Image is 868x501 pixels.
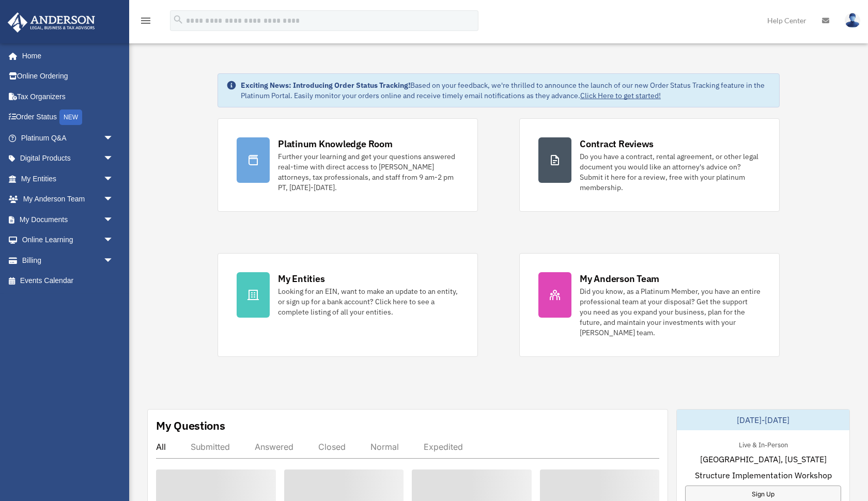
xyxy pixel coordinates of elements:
span: Structure Implementation Workshop [695,469,832,481]
a: Platinum Q&Aarrow_drop_down [7,128,129,148]
i: menu [139,14,152,27]
span: arrow_drop_down [103,148,124,169]
div: Looking for an EIN, want to make an update to an entity, or sign up for a bank account? Click her... [278,286,459,317]
span: arrow_drop_down [103,128,124,149]
div: Platinum Knowledge Room [278,137,393,150]
div: Submitted [191,442,230,452]
a: menu [139,18,152,27]
img: Anderson Advisors Platinum Portal [5,12,98,33]
div: My Questions [156,418,225,433]
a: Events Calendar [7,271,129,291]
a: Order StatusNEW [7,107,129,128]
a: My Entitiesarrow_drop_down [7,168,129,189]
div: Expedited [424,442,463,452]
a: Digital Productsarrow_drop_down [7,148,129,169]
a: My Anderson Teamarrow_drop_down [7,189,129,210]
div: Live & In-Person [731,439,796,449]
div: My Anderson Team [580,272,659,285]
div: All [156,442,166,452]
a: Billingarrow_drop_down [7,250,129,271]
div: Do you have a contract, rental agreement, or other legal document you would like an attorney's ad... [580,151,761,193]
div: Answered [255,442,293,452]
div: My Entities [278,272,324,285]
span: arrow_drop_down [103,189,124,210]
strong: Exciting News: Introducing Order Status Tracking! [241,81,410,90]
a: Home [7,45,124,66]
div: Based on your feedback, we're thrilled to announce the launch of our new Order Status Tracking fe... [241,80,771,101]
span: [GEOGRAPHIC_DATA], [US_STATE] [700,453,827,465]
a: Platinum Knowledge Room Further your learning and get your questions answered real-time with dire... [218,118,478,212]
div: NEW [59,109,82,125]
div: [DATE]-[DATE] [677,410,849,430]
span: arrow_drop_down [103,168,124,190]
div: Further your learning and get your questions answered real-time with direct access to [PERSON_NAM... [278,151,459,193]
span: arrow_drop_down [103,209,124,230]
div: Closed [318,442,346,452]
a: My Documentsarrow_drop_down [7,209,129,230]
div: Did you know, as a Platinum Member, you have an entire professional team at your disposal? Get th... [580,286,761,338]
div: Contract Reviews [580,137,654,150]
a: My Anderson Team Did you know, as a Platinum Member, you have an entire professional team at your... [519,253,780,357]
a: Tax Organizers [7,86,129,107]
span: arrow_drop_down [103,250,124,271]
a: Online Ordering [7,66,129,87]
img: User Pic [845,13,860,28]
a: Online Learningarrow_drop_down [7,230,129,251]
a: Contract Reviews Do you have a contract, rental agreement, or other legal document you would like... [519,118,780,212]
i: search [173,14,184,25]
a: My Entities Looking for an EIN, want to make an update to an entity, or sign up for a bank accoun... [218,253,478,357]
span: arrow_drop_down [103,230,124,251]
a: Click Here to get started! [580,91,661,100]
div: Normal [370,442,399,452]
